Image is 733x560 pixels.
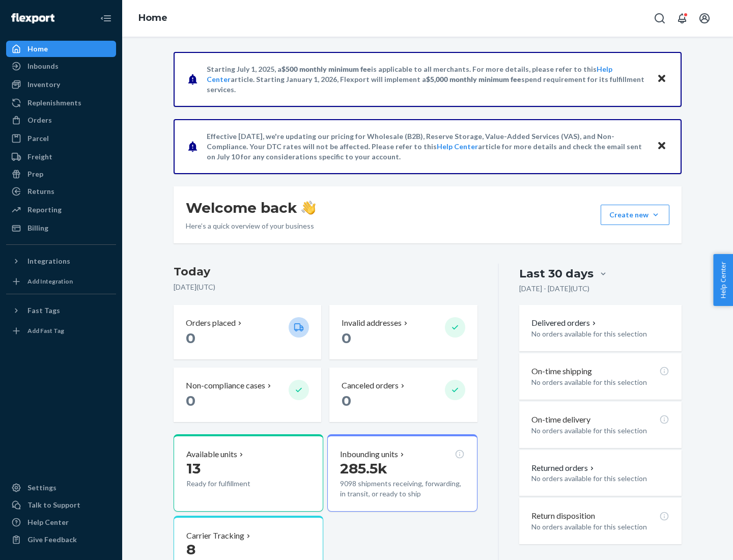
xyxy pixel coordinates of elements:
[27,186,54,197] div: Returns
[6,166,116,182] a: Prep
[342,392,351,409] span: 0
[650,8,670,29] button: Open Search Box
[174,264,477,280] h3: Today
[11,13,54,23] img: Flexport logo
[207,131,647,162] p: Effective [DATE], we're updating our pricing for Wholesale (B2B), Reserve Storage, Value-Added Se...
[96,8,116,29] button: Close Navigation
[27,277,73,286] div: Add Integration
[27,205,62,215] div: Reporting
[6,95,116,111] a: Replenishments
[27,169,43,179] div: Prep
[186,199,316,217] h1: Welcome back
[27,500,80,510] div: Talk to Support
[27,517,69,527] div: Help Center
[531,426,669,436] p: No orders available for this selection
[6,514,116,530] a: Help Center
[186,541,195,558] span: 8
[437,142,478,151] a: Help Center
[329,368,477,422] button: Canceled orders 0
[342,380,399,391] p: Canceled orders
[6,112,116,128] a: Orders
[519,284,589,294] p: [DATE] - [DATE] ( UTC )
[27,326,64,335] div: Add Fast Tag
[6,253,116,269] button: Integrations
[6,302,116,319] button: Fast Tags
[531,473,669,484] p: No orders available for this selection
[531,462,596,474] button: Returned orders
[342,317,402,329] p: Invalid addresses
[426,75,521,83] span: $5,000 monthly minimum fee
[672,8,692,29] button: Open notifications
[174,282,477,292] p: [DATE] ( UTC )
[340,449,398,460] p: Inbounding units
[531,317,598,329] button: Delivered orders
[655,139,668,154] button: Close
[281,65,371,73] span: $500 monthly minimum fee
[174,305,321,359] button: Orders placed 0
[27,535,77,545] div: Give Feedback
[6,323,116,339] a: Add Fast Tag
[6,531,116,548] button: Give Feedback
[531,522,669,532] p: No orders available for this selection
[6,41,116,57] a: Home
[186,380,265,391] p: Non-compliance cases
[138,12,167,23] a: Home
[27,305,60,316] div: Fast Tags
[186,449,237,460] p: Available units
[713,254,733,306] button: Help Center
[130,4,176,33] ol: breadcrumbs
[186,479,280,489] p: Ready for fulfillment
[27,115,52,125] div: Orders
[186,221,316,231] p: Here’s a quick overview of your business
[340,460,387,477] span: 285.5k
[207,64,647,95] p: Starting July 1, 2025, a is applicable to all merchants. For more details, please refer to this a...
[601,205,669,225] button: Create new
[6,130,116,147] a: Parcel
[531,377,669,387] p: No orders available for this selection
[329,305,477,359] button: Invalid addresses 0
[6,76,116,93] a: Inventory
[186,392,195,409] span: 0
[6,202,116,218] a: Reporting
[301,201,316,215] img: hand-wave emoji
[531,366,592,377] p: On-time shipping
[27,133,49,144] div: Parcel
[27,256,70,266] div: Integrations
[27,44,48,54] div: Home
[531,414,590,426] p: On-time delivery
[27,483,57,493] div: Settings
[27,223,48,233] div: Billing
[174,434,323,512] button: Available units13Ready for fulfillment
[27,79,60,90] div: Inventory
[6,480,116,496] a: Settings
[6,220,116,236] a: Billing
[6,58,116,74] a: Inbounds
[327,434,477,512] button: Inbounding units285.5k9098 shipments receiving, forwarding, in transit, or ready to ship
[186,329,195,347] span: 0
[342,329,351,347] span: 0
[27,152,52,162] div: Freight
[531,329,669,339] p: No orders available for this selection
[6,149,116,165] a: Freight
[519,266,594,282] div: Last 30 days
[27,98,81,108] div: Replenishments
[6,497,116,513] a: Talk to Support
[186,460,201,477] span: 13
[174,368,321,422] button: Non-compliance cases 0
[27,61,59,71] div: Inbounds
[6,183,116,200] a: Returns
[694,8,715,29] button: Open account menu
[340,479,464,499] p: 9098 shipments receiving, forwarding, in transit, or ready to ship
[531,510,595,522] p: Return disposition
[186,530,244,542] p: Carrier Tracking
[186,317,236,329] p: Orders placed
[655,72,668,87] button: Close
[6,273,116,290] a: Add Integration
